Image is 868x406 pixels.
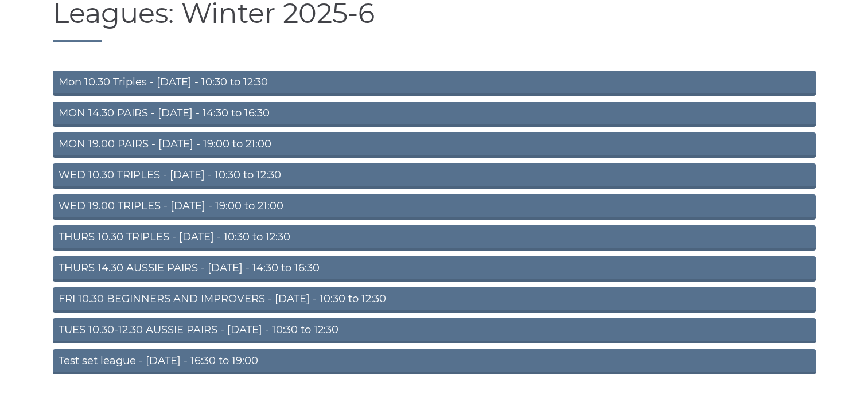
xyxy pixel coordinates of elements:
a: THURS 10.30 TRIPLES - [DATE] - 10:30 to 12:30 [53,225,816,251]
a: Mon 10.30 Triples - [DATE] - 10:30 to 12:30 [53,71,816,96]
a: WED 19.00 TRIPLES - [DATE] - 19:00 to 21:00 [53,194,816,220]
a: TUES 10.30-12.30 AUSSIE PAIRS - [DATE] - 10:30 to 12:30 [53,318,816,343]
a: Test set league - [DATE] - 16:30 to 19:00 [53,349,816,374]
a: MON 19.00 PAIRS - [DATE] - 19:00 to 21:00 [53,132,816,158]
a: FRI 10.30 BEGINNERS AND IMPROVERS - [DATE] - 10:30 to 12:30 [53,287,816,313]
a: MON 14.30 PAIRS - [DATE] - 14:30 to 16:30 [53,101,816,127]
a: WED 10.30 TRIPLES - [DATE] - 10:30 to 12:30 [53,163,816,189]
a: THURS 14.30 AUSSIE PAIRS - [DATE] - 14:30 to 16:30 [53,256,816,282]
